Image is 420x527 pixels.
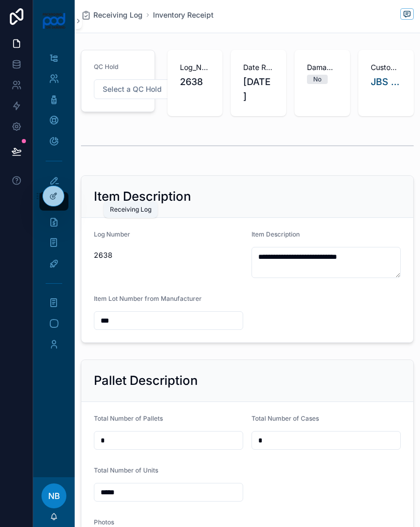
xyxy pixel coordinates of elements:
span: Log_Number [180,62,211,73]
a: Inventory Receipt [153,10,214,20]
button: Select Button [94,79,185,99]
h2: Pallet Description [94,372,198,389]
span: NB [48,490,60,502]
span: Date Received [243,62,274,73]
span: Total Number of Pallets [94,414,163,422]
span: Select a QC Hold [103,84,162,94]
span: 2638 [94,250,243,260]
span: QC Hold [94,63,118,71]
span: [DATE] [243,75,274,104]
span: Item Lot Number from Manufacturer [94,295,202,302]
span: 2638 [180,75,211,89]
span: Receiving Log [93,10,143,20]
a: Receiving Log [81,10,143,20]
span: Photos [94,518,114,526]
span: Total Number of Cases [251,414,319,422]
span: Log Number [94,230,130,238]
span: Damages [307,62,338,73]
img: App logo [42,12,66,29]
div: scrollable content [33,41,75,367]
span: Item Description [251,230,300,238]
span: Total Number of Units [94,466,158,474]
div: Receiving Log [110,205,151,214]
a: JBS - JB Skrub [371,75,401,89]
span: Customer [371,62,401,73]
h2: Item Description [94,188,191,205]
div: No [313,75,321,84]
